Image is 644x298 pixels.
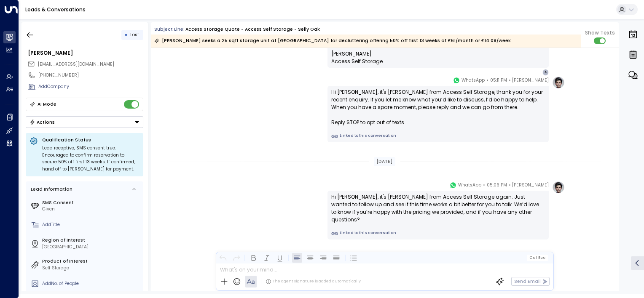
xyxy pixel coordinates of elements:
div: • [125,29,128,40]
div: [GEOGRAPHIC_DATA] [42,244,141,250]
div: A [542,69,549,76]
div: Lead Information [29,186,72,193]
span: [EMAIL_ADDRESS][DOMAIN_NAME] [38,61,114,67]
p: Qualification Status [42,137,140,143]
div: The agent signature is added automatically [266,279,361,285]
button: Cc|Bcc [527,255,548,261]
div: [PHONE_NUMBER] [38,72,143,79]
a: Leads & Conversations [25,6,86,13]
label: Product of Interest [42,258,141,265]
span: • [509,76,511,85]
span: Access Self Storage [331,58,383,65]
div: Self Storage [42,265,141,271]
div: Hi [PERSON_NAME], it's [PERSON_NAME] from Access Self Storage again. Just wanted to follow up and... [331,193,545,223]
label: Region of Interest [42,237,141,244]
div: AI Mode [38,100,56,109]
button: Redo [231,253,241,263]
div: Button group with a nested menu [26,116,143,128]
span: WhatsApp [458,181,481,189]
button: Undo [218,253,228,263]
div: Given [42,206,141,213]
div: Actions [30,119,55,125]
img: profile-logo.png [552,76,565,89]
span: ayeshabibi@yahoo.com [38,61,114,68]
div: [PERSON_NAME] [28,49,143,57]
span: Lost [130,32,139,38]
span: WhatsApp [462,76,485,85]
div: Lead receptive, SMS consent true. Encouraged to confirm reservation to secure 50% off first 13 we... [42,145,140,173]
div: AddNo. of People [42,280,141,287]
div: [DATE] [374,157,395,166]
a: Linked to this conversation [331,133,545,140]
a: Linked to this conversation [331,230,545,237]
span: | [536,255,537,260]
span: • [509,181,511,189]
span: [PERSON_NAME] [512,181,549,189]
span: Show Texts [585,29,615,37]
label: SMS Consent [42,200,141,206]
div: [PERSON_NAME] seeks a 25 sqft storage unit at [GEOGRAPHIC_DATA] for decluttering offering 50% off... [154,37,511,45]
div: Hi [PERSON_NAME], it's [PERSON_NAME] from Access Self Storage, thank you for your recent enquiry.... [331,88,545,126]
span: • [486,76,488,85]
span: 05:11 PM [490,76,507,85]
span: [PERSON_NAME] [331,50,372,58]
span: [PERSON_NAME] [512,76,549,85]
span: Subject Line: [154,26,185,32]
span: 05:06 PM [487,181,507,189]
div: AddCompany [38,83,143,90]
div: AddTitle [42,221,141,228]
span: • [483,181,485,189]
button: Actions [26,116,143,128]
span: Cc Bcc [529,255,545,260]
div: Access Storage Quote - Access Self Storage - Selly Oak [185,26,320,33]
img: profile-logo.png [552,181,565,194]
